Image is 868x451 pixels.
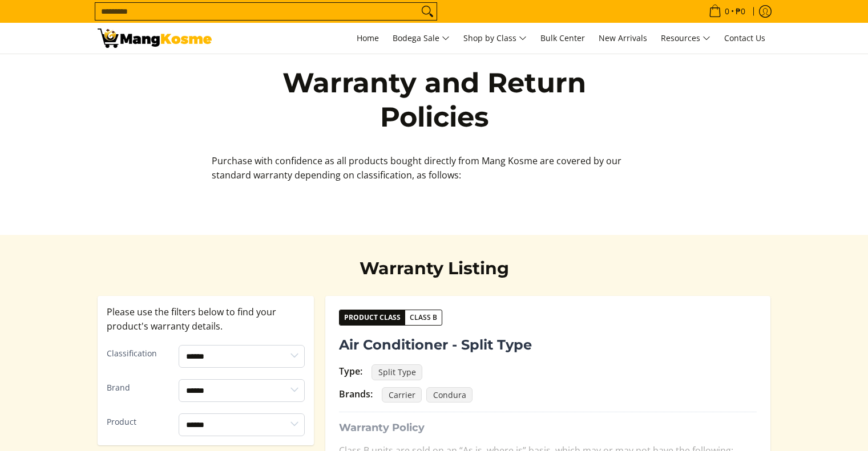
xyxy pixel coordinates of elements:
span: Home [357,32,379,43]
label: Product [107,415,170,429]
label: Classification [107,347,170,361]
nav: Main Menu [223,23,771,54]
span: 0 [723,7,731,15]
span: Contact Us [724,32,765,43]
span: Split Type [372,364,422,380]
span: Purchase with confidence as all products bought directly from Mang Kosme are covered by our stand... [212,155,621,181]
span: ₱0 [734,7,747,15]
a: Bodega Sale [387,23,455,54]
a: Resources [655,23,716,54]
span: Air Conditioner - Split Type [339,335,532,355]
span: New Arrivals [599,32,647,43]
a: Bulk Center [535,23,591,54]
span: Resources [661,31,710,46]
span: • [705,5,749,18]
label: Brand [107,381,170,395]
span: Carrier [382,387,422,403]
a: Contact Us [718,23,771,54]
a: Home [351,23,385,54]
button: Search [418,3,437,20]
div: Type: [339,364,362,379]
img: Warranty and Return Policies l Mang Kosme [98,29,212,48]
h1: Warranty and Return Policies [269,66,600,134]
span: Shop by Class [463,31,527,46]
span: Bodega Sale [393,31,450,46]
a: Shop by Class [458,23,532,54]
span: Condura [426,387,473,403]
span: Bulk Center [540,32,585,43]
p: Please use the filters below to find your product's warranty details. [107,305,305,334]
h3: Warranty Policy [339,421,757,434]
span: Class B [405,312,442,323]
a: New Arrivals [593,23,653,54]
div: Brands: [339,387,373,401]
h2: Warranty Listing [269,258,600,279]
span: Product Class [340,310,405,325]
